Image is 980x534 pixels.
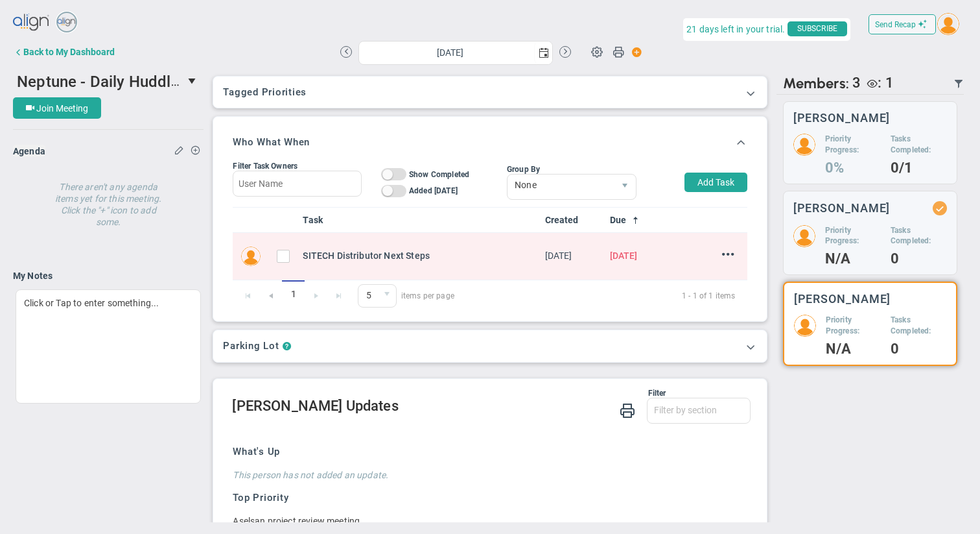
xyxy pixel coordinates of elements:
h4: N/A [826,343,881,355]
a: Task [303,215,534,225]
span: 5 [358,285,377,307]
img: align-logo.svg [13,10,51,36]
span: select [614,175,636,199]
h3: Top Priority [233,491,740,505]
div: SITECH Distributor Next Steps [303,249,534,263]
h4: 0 [891,253,947,265]
a: Due [610,215,664,225]
h5: Priority Progress: [825,225,881,247]
h5: Priority Progress: [825,134,881,156]
div: Click or Tap to enter something... [16,289,201,404]
img: 204746.Person.photo [937,13,959,35]
div: Group By [507,165,636,174]
span: 21 days left in your trial. [686,21,785,38]
span: 1 - 1 of 1 items [470,288,736,304]
h3: [PERSON_NAME] [793,112,891,124]
h3: [PERSON_NAME] [794,293,891,305]
span: Filter Updated Members [953,79,964,89]
span: 1 [282,280,305,308]
h4: 0% [825,162,881,174]
span: SUBSCRIBE [787,21,847,36]
h5: Tasks Completed: [891,315,946,337]
span: 3 [852,75,861,92]
input: User Name [233,171,361,197]
div: Updated Status [935,204,944,213]
button: Join Meeting [13,97,101,119]
span: Neptune - Daily Huddle [17,71,180,91]
h3: Tagged Priorities [223,86,756,98]
a: Created [545,215,600,225]
h2: [PERSON_NAME] Updates [232,398,750,417]
input: Filter by section [647,398,750,422]
span: 1 [885,75,894,91]
span: [DATE] [610,250,638,261]
h4: There aren't any agenda items yet for this meeting. Click the "+" icon to add some. [51,172,166,228]
span: Print Huddle Member Updates [620,402,635,418]
span: Huddle Settings [585,39,609,64]
div: Filter Task Owners [233,162,361,171]
button: Add Task [684,173,747,192]
span: Added [DATE] [409,186,458,195]
span: items per page [358,284,454,308]
h3: Parking Lot [223,340,279,352]
span: 0 [358,284,397,308]
h4: 0/1 [891,162,947,174]
button: Send Recap [869,14,936,34]
span: Agenda [13,146,45,156]
h5: Priority Progress: [826,315,881,337]
span: : [878,75,881,91]
img: Neil Dearing [241,247,261,266]
div: Craig Churchill is a Viewer. [861,75,894,92]
span: None [507,175,614,197]
h4: My Notes [13,270,204,282]
div: Filter [232,389,666,398]
span: Action Button [625,43,642,61]
span: select [534,42,552,64]
h4: This person has not added an update. [233,469,740,481]
span: Aselsan project review meeting [233,516,360,526]
img: 204800.Person.photo [793,225,815,247]
span: select [183,70,204,92]
img: 204747.Person.photo [793,134,815,156]
div: Tue Apr 15 2025 07:09:04 GMT+0100 (British Summer Time) [545,249,600,263]
h4: 0 [891,343,946,355]
span: select [377,285,396,307]
span: Print Huddle [612,45,624,64]
h3: What's Up [233,445,740,459]
img: 204799.Person.photo [794,315,816,337]
button: Back to My Dashboard [13,39,115,65]
span: Show Completed [409,170,469,179]
span: Members: [783,75,849,92]
div: Back to My Dashboard [23,47,115,57]
h3: Who What When [233,136,310,148]
h5: Tasks Completed: [891,134,947,156]
span: Join Meeting [36,103,88,114]
h3: [PERSON_NAME] [793,202,891,214]
h4: N/A [825,253,881,265]
h5: Tasks Completed: [891,225,947,247]
span: Send Recap [875,20,916,29]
